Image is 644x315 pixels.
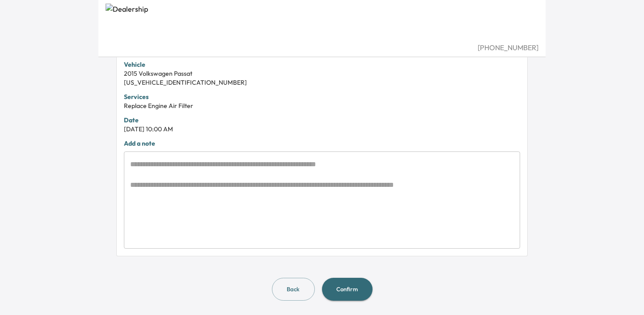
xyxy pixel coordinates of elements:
[124,125,520,134] div: [DATE] 10:00 AM
[106,42,538,53] div: [PHONE_NUMBER]
[106,4,538,42] img: Dealership
[322,278,373,301] button: Confirm
[124,60,145,69] strong: Vehicle
[124,139,155,147] strong: Add a note
[124,93,148,101] strong: Services
[124,101,520,110] div: Replace Engine Air Filter
[124,69,520,78] div: 2015 Volkswagen Passat
[124,116,139,124] strong: Date
[272,278,315,301] button: Back
[124,78,520,87] div: [US_VEHICLE_IDENTIFICATION_NUMBER]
